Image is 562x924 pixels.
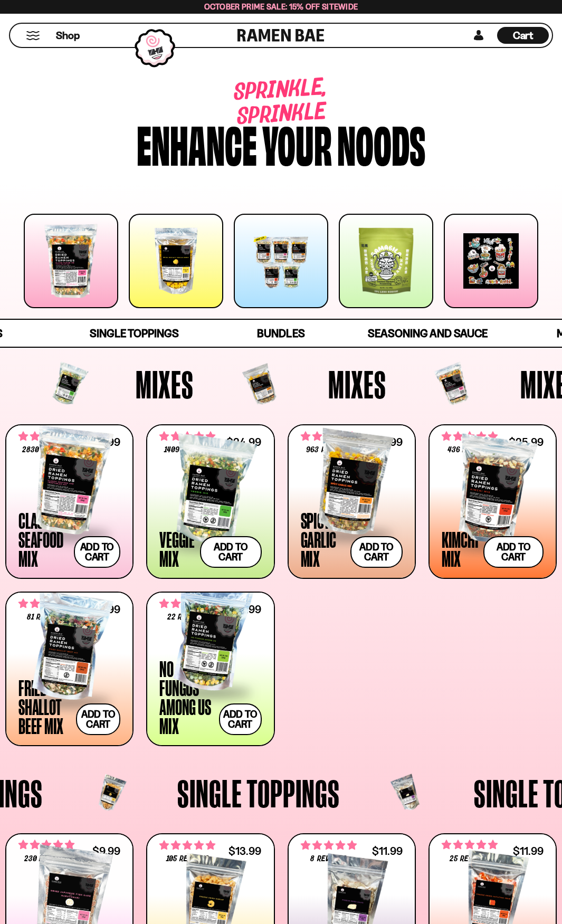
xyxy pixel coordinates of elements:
[368,327,488,340] span: Seasoning and Sauce
[288,424,416,579] a: 4.75 stars 963 reviews $25.99 Spicy Garlic Mix Add to cart
[92,846,120,856] div: $9.99
[137,118,257,168] div: Enhance
[372,846,403,856] div: $11.99
[56,27,80,44] a: Shop
[301,839,357,852] span: 4.75 stars
[159,659,214,735] div: No Fungus Among Us Mix
[442,530,479,568] div: Kimchi Mix
[26,31,40,40] button: Mobile Menu Trigger
[497,24,549,47] div: Cart
[355,320,501,347] a: Seasoning and Sauce
[5,592,134,746] a: 4.83 stars 81 reviews $31.99 Fried Shallot Beef Mix Add to cart
[146,424,274,579] a: 4.76 stars 1409 reviews $24.99 Veggie Mix Add to cart
[257,327,304,340] span: Bundles
[90,327,179,340] span: Single Toppings
[226,437,261,447] div: $24.99
[136,365,194,404] span: Mixes
[61,320,207,347] a: Single Toppings
[18,511,69,568] div: Classic Seafood Mix
[509,437,544,447] div: $25.99
[159,839,215,852] span: 4.90 stars
[513,846,544,856] div: $11.99
[428,424,557,579] a: 4.76 stars 436 reviews $25.99 Kimchi Mix Add to cart
[219,703,262,735] button: Add to cart
[18,678,71,735] div: Fried Shallot Beef Mix
[228,846,261,856] div: $13.99
[146,592,274,746] a: 4.82 stars 22 reviews $24.99 No Fungus Among Us Mix Add to cart
[337,118,425,168] div: noods
[442,838,498,852] span: 4.88 stars
[204,2,358,12] span: October Prime Sale: 15% off Sitewide
[76,703,120,735] button: Add to cart
[200,536,262,568] button: Add to cart
[207,320,354,347] a: Bundles
[301,511,346,568] div: Spicy Garlic Mix
[74,536,121,568] button: Add to cart
[18,838,74,852] span: 4.77 stars
[483,536,544,568] button: Add to cart
[177,774,340,813] span: Single Toppings
[159,530,195,568] div: Veggie Mix
[442,430,498,443] span: 4.76 stars
[56,28,80,43] span: Shop
[5,424,134,579] a: 4.68 stars 2830 reviews $26.99 Classic Seafood Mix Add to cart
[513,29,534,42] span: Cart
[262,118,332,168] div: your
[350,536,403,568] button: Add to cart
[328,365,386,404] span: Mixes
[159,430,215,443] span: 4.76 stars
